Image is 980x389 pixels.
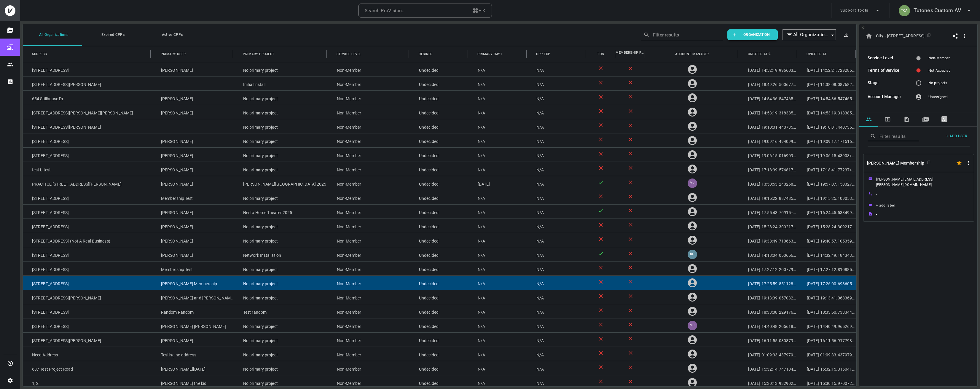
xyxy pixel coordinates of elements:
[928,55,950,61] div: Non-Member
[739,105,798,119] div: [DATE] 14:53:19.318385+00
[739,76,798,90] div: [DATE] 18:49:26.500677+00
[739,318,798,332] div: [DATE] 14:40:48.205618+00
[798,176,856,190] div: [DATE] 19:57:07.150327+00
[793,31,828,38] span: All Organizations
[234,290,328,304] div: No primary project
[798,276,856,290] div: [DATE] 17:26:00.698605+00
[23,176,856,190] div: Press SPACE to select this row.
[914,6,961,15] h6: Tutones Custom AV
[798,148,856,162] div: [DATE] 19:06:15.43908+00
[234,91,328,105] div: No primary project
[328,333,410,347] div: Non-Member
[152,233,234,247] div: [PERSON_NAME]
[688,250,697,259] div: BG
[807,51,827,57] span: Updated at
[23,219,856,233] div: Press SPACE to select this row.
[161,51,186,57] span: Primary user
[688,321,697,330] div: MJ
[739,290,798,304] div: [DATE] 19:13:39.057032+00
[527,76,586,90] div: N/A
[141,24,201,46] button: Active CPPs
[469,361,527,375] div: N/A
[798,262,856,275] div: [DATE] 17:27:12.810885+00
[410,205,469,219] div: Undecided
[23,147,856,162] div: Press SPACE to select this row.
[23,233,856,247] div: Press SPACE to select this row.
[527,148,586,162] div: N/A
[152,105,234,119] div: [PERSON_NAME]
[23,119,152,133] div: [STREET_ADDRESS][PERSON_NAME]
[328,276,410,290] div: Non-Member
[469,247,527,261] div: N/A
[234,190,328,204] div: No primary project
[798,361,856,375] div: [DATE] 15:32:15.316041+00
[410,62,469,76] div: Undecided
[527,333,586,347] div: N/A
[798,247,856,261] div: [DATE] 14:32:49.184343+00
[152,190,234,204] div: Membership Test
[469,133,527,147] div: N/A
[727,29,778,40] button: Organization
[739,148,798,162] div: [DATE] 19:06:15.016909+00
[152,347,234,361] div: Testing no address
[876,177,950,187] p: [PERSON_NAME][EMAIL_ADDRESS][PERSON_NAME][DOMAIN_NAME]
[928,80,970,86] div: No projects
[899,5,910,16] div: TCA
[536,51,550,57] span: CPP Exp
[527,247,586,261] div: N/A
[798,62,856,76] div: [DATE] 14:52:21.729286+00
[23,233,152,247] div: [STREET_ADDRESS] (Not A Real Business)
[410,162,469,176] div: Undecided
[739,219,798,233] div: [DATE] 15:28:24.309217+00
[469,190,527,204] div: N/A
[23,162,152,176] div: test1, test
[527,318,586,332] div: N/A
[23,190,856,204] div: Press SPACE to select this row.
[739,361,798,375] div: [DATE] 15:32:14.747104+00
[739,347,798,361] div: [DATE] 01:09:33.437979+00
[868,55,909,61] h6: Service Level
[23,76,152,90] div: [STREET_ADDRESS][PERSON_NAME]
[328,304,410,318] div: Non-Member
[798,318,856,332] div: [DATE] 14:40:49.965269+00
[469,318,527,332] div: N/A
[597,51,604,57] span: TOS
[798,219,856,233] div: [DATE] 15:28:24.309217+00
[798,162,856,176] div: [DATE] 17:18:41.77237+00
[23,261,856,275] div: Press SPACE to select this row.
[688,178,697,188] div: MJ
[23,276,152,290] div: [STREET_ADDRESS]
[739,276,798,290] div: [DATE] 17:25:59.851128+00
[410,133,469,147] div: Undecided
[152,247,234,261] div: [PERSON_NAME]
[23,62,152,76] div: [STREET_ADDRESS]
[527,347,586,361] div: N/A
[234,105,328,119] div: No primary project
[410,247,469,261] div: Undecided
[410,276,469,290] div: Undecided
[527,361,586,375] div: N/A
[944,131,970,141] button: + Add User
[32,51,47,57] span: Address
[328,76,410,90] div: Non-Member
[23,247,152,261] div: [STREET_ADDRESS]
[328,247,410,261] div: Non-Member
[928,68,970,73] div: Not Accepted
[527,105,586,119] div: N/A
[527,276,586,290] div: N/A
[234,333,328,347] div: No primary project
[152,304,234,318] div: Random Random
[23,332,856,347] div: Press SPACE to select this row.
[152,162,234,176] div: [PERSON_NAME]
[739,233,798,247] div: [DATE] 19:38:49.710663+00
[23,219,152,233] div: [STREET_ADDRESS]
[328,91,410,105] div: Non-Member
[469,347,527,361] div: N/A
[527,205,586,219] div: N/A
[410,105,469,119] div: Undecided
[328,190,410,204] div: Non-Member
[739,62,798,76] div: [DATE] 14:52:19.996603+00
[865,32,873,40] svg: Tutones Custom AV Residential
[527,176,586,190] div: N/A
[410,119,469,133] div: Undecided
